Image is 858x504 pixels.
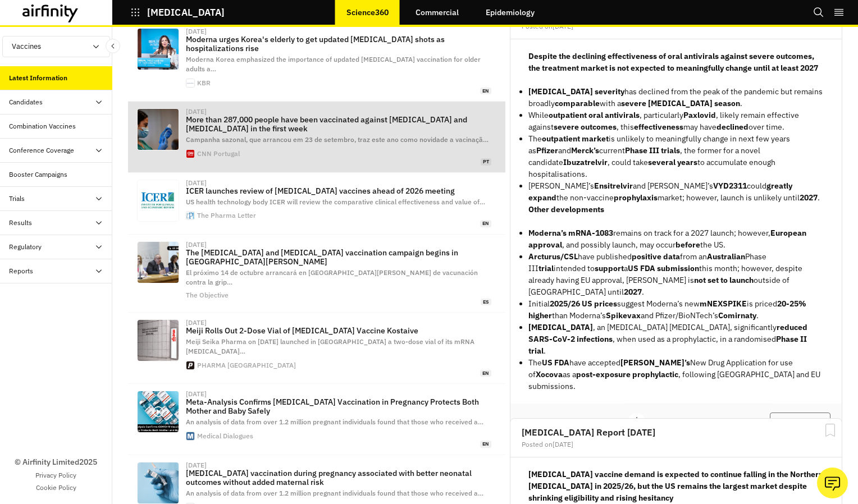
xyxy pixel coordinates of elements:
strong: prophylaxis [614,193,658,203]
div: Results [9,218,32,228]
strong: positive data [632,251,680,262]
button: Close Sidebar [106,39,120,53]
span: Campanha sazonal, que arrancou em 23 de setembro, traz este ano como novidade a vacinaçã … [186,135,489,144]
span: en [480,220,491,227]
p: More than 287,000 people have been vaccinated against [MEDICAL_DATA] and [MEDICAL_DATA] in the fi... [186,115,491,133]
img: favicon.ico [186,432,194,440]
div: Regulatory [9,242,42,252]
div: [DATE] [186,391,207,397]
span: US health technology body ICER will review the comparative clinical effectiveness and value of … [186,198,485,206]
span: en [480,370,491,377]
img: 8877f100-74c3-11ed-8ccd-df2a7a949035-icer_big.jpg [138,180,179,221]
div: [DATE] [186,319,207,326]
div: Latest Information [9,73,67,83]
p: Moderna urges Korea's elderly to get updated [MEDICAL_DATA] shots as hospitalizations rise [186,35,491,53]
strong: [MEDICAL_DATA] severity [528,86,624,97]
span: es [481,299,491,306]
strong: Spikevax [606,310,641,320]
strong: Comirnaty [718,310,756,320]
img: cnn [138,109,179,150]
strong: 2027 [624,287,642,297]
a: [DATE]Meta-Analysis Confirms [MEDICAL_DATA] Vaccination in Pregnancy Protects Both Mother and Bab... [128,384,505,455]
strong: outpatient oral antivirals [549,110,640,120]
strong: support [595,263,624,273]
img: apple-touch-icon.png [186,361,194,369]
strong: [PERSON_NAME]’s [620,358,690,368]
a: [DATE]The [MEDICAL_DATA] and [MEDICAL_DATA] vaccination campaign begins in [GEOGRAPHIC_DATA][PERS... [128,235,505,313]
strong: Moderna’s mRNA-1083 [528,228,613,238]
strong: severe [MEDICAL_DATA] season [621,98,740,108]
button: Vaccines [2,36,110,57]
button: Search [813,3,824,22]
strong: Merck’s [571,145,599,155]
strong: not set to launch [694,275,754,285]
strong: mNEXSPIKE [700,299,747,309]
strong: several years [648,157,697,167]
div: Booster Campaigns [9,169,67,180]
div: Posted on [DATE] [522,23,830,30]
div: CNN Portugal [197,150,240,157]
p: remains on track for a 2027 launch; however, , and possibly launch, may occur the US. [528,227,824,251]
span: El próximo 14 de octubre arrancará en [GEOGRAPHIC_DATA][PERSON_NAME] de vacunación contra la grip … [186,268,478,286]
strong: declined [716,122,749,132]
strong: trial [538,263,554,273]
div: [DATE] [186,28,207,35]
div: [DATE] [186,108,207,115]
p: [PERSON_NAME]’s and [PERSON_NAME]’s could the non-vaccine market; however, launch is unlikely unt... [528,180,824,204]
strong: post-exposure prophylactic [576,369,678,379]
strong: Paxlovid [683,110,716,120]
strong: Phase III trials [625,145,680,155]
p: has declined from the peak of the pandemic but remains broadly with a . [528,86,824,109]
strong: Australian [707,251,745,262]
div: KBR [197,80,211,86]
img: IMAGEN-REDES-17-1.png [138,242,179,283]
p: The is unlikely to meaningfully change in next few years as and current , the former for a novel ... [528,133,824,180]
img: mstile-310x310.png [186,150,194,158]
div: Medical Dialogues [197,433,253,439]
span: Moderna Korea emphasized the importance of updated [MEDICAL_DATA] vaccination for older adults a … [186,55,481,73]
strong: [MEDICAL_DATA] [528,322,593,332]
span: en [480,441,491,448]
a: [DATE]Moderna urges Korea's elderly to get updated [MEDICAL_DATA] shots as hospitalizations riseM... [128,21,505,102]
strong: [MEDICAL_DATA] vaccine demand is expected to continue falling in the Northern [MEDICAL_DATA] in 2... [528,469,823,503]
p: [MEDICAL_DATA] vaccination during pregnancy associated with better neonatal outcomes without adde... [186,469,491,487]
strong: Arcturus/CSL [528,251,578,262]
strong: Other developments [528,204,604,214]
strong: Xocova [536,369,563,379]
span: An analysis of data from over 1.2 million pregnant individuals found that those who received a … [186,418,483,426]
svg: Bookmark Report [823,423,837,437]
p: Meta-Analysis Confirms [MEDICAL_DATA] Vaccination in Pregnancy Protects Both Mother and Baby Safely [186,397,491,415]
div: The Objective [186,292,229,299]
button: [MEDICAL_DATA] [130,3,225,22]
strong: VYD2311 [713,181,747,191]
strong: before [676,240,700,250]
strong: 2027 [800,193,818,203]
div: PHARMA [GEOGRAPHIC_DATA] [197,362,296,369]
strong: severe [554,122,579,132]
p: The have accepted New Drug Application for use of as a , following [GEOGRAPHIC_DATA] and EU submi... [528,357,824,392]
img: faviconV2 [186,79,194,87]
a: Privacy Policy [35,470,76,480]
p: [MEDICAL_DATA] [147,7,225,17]
strong: comparable [555,98,600,108]
span: An analysis of data from over 1.2 million pregnant individuals found that those who received a … [186,489,483,497]
a: [DATE]Meiji Rolls Out 2-Dose Vial of [MEDICAL_DATA] Vaccine KostaiveMeiji Seika Pharma on [DATE] ... [128,313,505,384]
div: The Pharma Letter [197,212,256,219]
div: [DATE] [186,462,207,469]
span: Meiji Seika Pharma on [DATE] launched in [GEOGRAPHIC_DATA] a two-dose vial of its mRNA [MEDICAL_D... [186,337,474,355]
a: [DATE]More than 287,000 people have been vaccinated against [MEDICAL_DATA] and [MEDICAL_DATA] in ... [128,102,505,172]
strong: Despite the declining effectiveness of oral antivirals against severe outcomes, the treatment mar... [528,51,818,73]
strong: outpatient market [542,134,609,144]
h2: [MEDICAL_DATA] Report [DATE] [522,428,830,437]
img: 302507-education-2025-09-29t104715424.jpg [138,391,179,432]
p: have published from an Phase III intended to a this month; however, despite already having EU app... [528,251,824,298]
span: pt [481,158,491,166]
p: The [MEDICAL_DATA] and [MEDICAL_DATA] vaccination campaign begins in [GEOGRAPHIC_DATA][PERSON_NAME] [186,248,491,266]
img: Meiji%20Seika%E3%83%95%E3%82%A1%E3%83%AB%E3%83%9E_%E7%9C%8B%E6%9D%BF_1.jpg [138,320,179,361]
strong: outcomes [581,122,617,132]
div: [DATE] [186,241,207,248]
div: Candidates [9,97,43,107]
strong: Pfizer [536,145,558,155]
p: Meiji Rolls Out 2-Dose Vial of [MEDICAL_DATA] Vaccine Kostaive [186,326,491,335]
div: Conference Coverage [9,145,74,155]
